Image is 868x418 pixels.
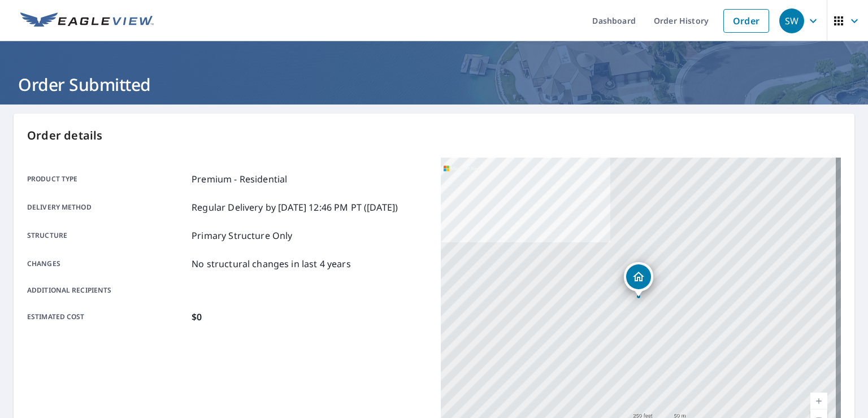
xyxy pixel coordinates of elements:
p: $0 [192,310,202,324]
img: EV Logo [20,12,154,29]
p: Changes [27,257,187,271]
div: Dropped pin, building 1, Residential property, 405 Noid St Canton, SD 57013 [624,262,653,297]
p: Order details [27,127,841,144]
p: Product type [27,172,187,186]
p: Regular Delivery by [DATE] 12:46 PM PT ([DATE]) [192,201,398,214]
a: Order [723,9,769,33]
h1: Order Submitted [14,73,854,96]
a: Current Level 17, Zoom In [810,393,827,410]
p: Structure [27,229,187,242]
p: Additional recipients [27,285,187,295]
p: No structural changes in last 4 years [192,257,351,271]
p: Primary Structure Only [192,229,292,242]
div: SW [779,8,804,33]
p: Estimated cost [27,310,187,324]
p: Delivery method [27,201,187,214]
p: Premium - Residential [192,172,287,186]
